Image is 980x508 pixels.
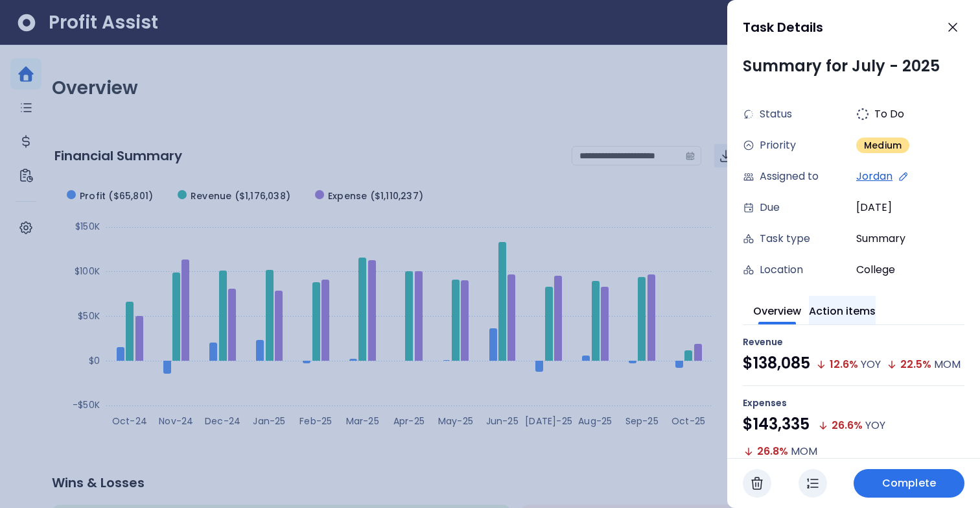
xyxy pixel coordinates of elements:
button: Complete [854,469,964,498]
div: 22.5 % [900,357,931,372]
span: Priority [760,138,796,153]
div: MOM [791,444,817,459]
span: Summary [856,231,905,247]
div: Revenue [743,335,964,349]
div: Task Details [743,18,931,37]
button: Action items [809,296,876,324]
div: 26.6 % [832,418,863,433]
div: Expenses [743,396,964,410]
span: Assigned to [760,169,819,184]
span: Task type [760,231,810,247]
span: Complete [882,476,936,491]
div: $143,335 [743,413,810,436]
img: todo [856,108,869,121]
span: College [856,262,895,278]
span: Jordan [856,169,892,184]
div: MOM [934,357,961,372]
span: To Do [874,106,904,122]
span: [DATE] [856,200,892,215]
div: 26.8 % [757,444,788,459]
div: $138,085 [743,352,810,375]
div: YOY [861,357,881,372]
span: Due [760,200,780,215]
span: Location [760,262,803,278]
div: Summary for July - 2025 [743,54,964,78]
span: Status [760,106,792,122]
div: YOY [865,418,885,433]
div: 12.6 % [830,357,858,372]
span: Medium [864,139,902,152]
button: Overview [753,296,801,324]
